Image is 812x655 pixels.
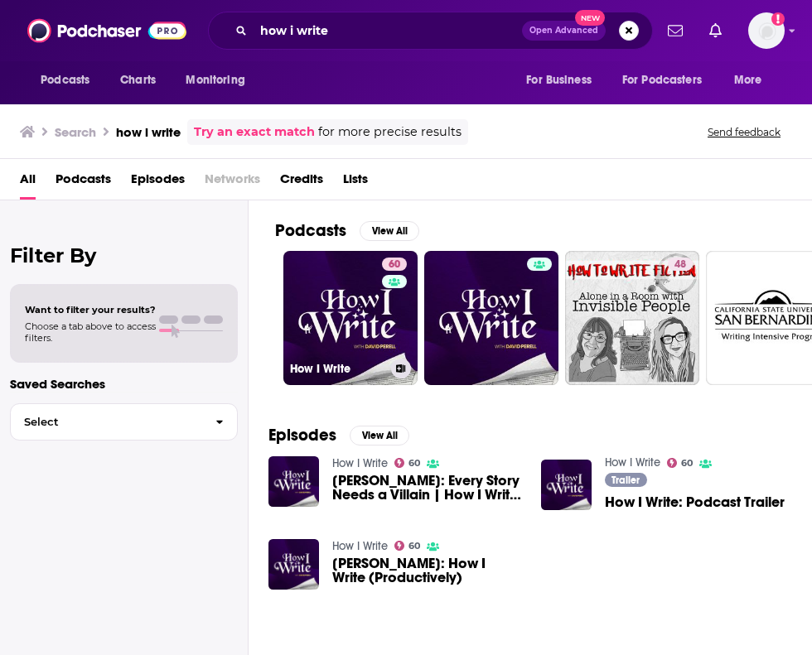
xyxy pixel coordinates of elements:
h2: Episodes [268,425,336,445]
a: Show notifications dropdown [661,17,689,45]
a: Podcasts [56,166,111,200]
span: [PERSON_NAME]: How I Write (Productively) [332,556,521,585]
a: EpisodesView All [268,425,409,445]
button: Show profile menu [748,12,785,49]
h3: Search [55,124,96,140]
span: Charts [120,69,156,92]
button: Select [10,403,238,441]
span: 60 [408,460,420,467]
button: View All [360,221,419,241]
a: Episodes [131,166,185,200]
button: Open AdvancedNew [522,21,606,41]
span: Want to filter your results? [25,304,156,315]
h2: Filter By [10,243,238,267]
input: Search podcasts, credits, & more... [254,17,522,44]
div: Search podcasts, credits, & more... [208,12,653,50]
span: More [734,69,762,92]
span: Podcasts [41,69,89,92]
span: For Podcasters [622,69,702,92]
button: open menu [611,65,726,96]
span: Trailer [611,475,640,485]
a: 48 [565,251,699,385]
span: Choose a tab above to access filters. [25,320,156,344]
a: All [20,166,36,200]
a: Ali Abdaal: How I Write (Productively) [332,556,521,585]
a: 60 [667,458,694,468]
button: View All [350,426,409,445]
span: 60 [681,460,693,467]
span: for more precise results [318,123,462,142]
span: New [575,10,605,26]
span: 60 [389,257,400,273]
span: Select [11,417,202,427]
h2: Podcasts [275,220,346,241]
a: 48 [668,258,693,271]
a: Show notifications dropdown [703,17,728,45]
svg: Add a profile image [771,12,785,26]
img: Steven Pressfield: Every Story Needs a Villain | How I Write Podcast | How I Write [268,456,319,507]
a: Lists [343,166,368,200]
span: Open Advanced [529,26,598,35]
h3: how i write [116,124,181,140]
a: How I Write [332,539,388,553]
span: Networks [205,166,260,200]
button: open menu [174,65,266,96]
a: How I Write: Podcast Trailer [605,495,785,509]
a: Try an exact match [194,123,315,142]
button: open menu [29,65,111,96]
a: 60 [394,541,421,551]
span: Monitoring [186,69,244,92]
a: 60 [394,458,421,468]
span: For Business [526,69,592,92]
button: open menu [515,65,612,96]
img: Ali Abdaal: How I Write (Productively) [268,539,319,590]
a: Credits [280,166,323,200]
img: User Profile [748,12,785,49]
span: 60 [408,542,420,550]
span: 48 [674,257,686,273]
a: How I Write [332,456,388,470]
a: PodcastsView All [275,220,419,241]
a: Steven Pressfield: Every Story Needs a Villain | How I Write Podcast | How I Write [332,474,521,502]
button: Send feedback [703,125,785,139]
a: 60How I Write [283,251,418,385]
a: Charts [109,65,166,96]
span: [PERSON_NAME]: Every Story Needs a Villain | How I Write Podcast | How I Write [332,474,521,502]
img: Podchaser - Follow, Share and Rate Podcasts [27,15,186,46]
h3: How I Write [290,362,384,376]
img: How I Write: Podcast Trailer [541,460,592,510]
span: Logged in as smeizlik [748,12,785,49]
a: How I Write [605,455,660,470]
button: open menu [723,65,783,96]
p: Saved Searches [10,376,238,392]
a: 60 [382,258,407,271]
